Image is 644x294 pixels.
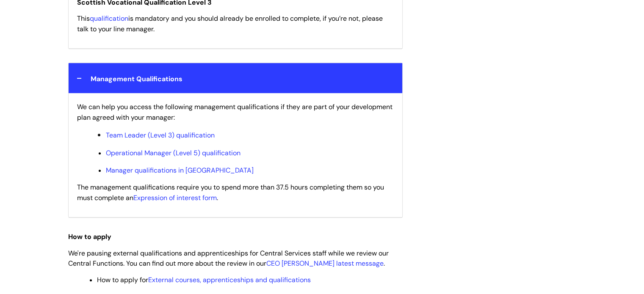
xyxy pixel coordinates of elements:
[148,275,311,284] a: External courses, apprenticeships and qualifications
[91,74,182,83] span: Management Qualifications
[106,148,240,157] a: Operational Manager (Level 5) qualification
[68,232,111,241] strong: How to apply
[106,166,254,175] a: Manager qualifications in [GEOGRAPHIC_DATA]
[68,249,389,268] span: We're pausing external qualifications and apprenticeships for Central Services staff while we rev...
[77,14,383,33] span: This is mandatory and you should already be enrolled to complete, if you’re not, please talk to y...
[77,102,392,122] span: We can help you access the following management qualifications if they are part of your developme...
[97,275,311,284] span: How to apply for
[133,193,217,202] a: Expression of interest form
[106,131,215,140] a: Team Leader (Level 3) qualification
[266,259,384,268] a: CEO [PERSON_NAME] latest message
[90,14,128,23] a: qualification
[77,183,384,202] span: The management qualifications require you to spend more than 37.5 hours completing them so you mu...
